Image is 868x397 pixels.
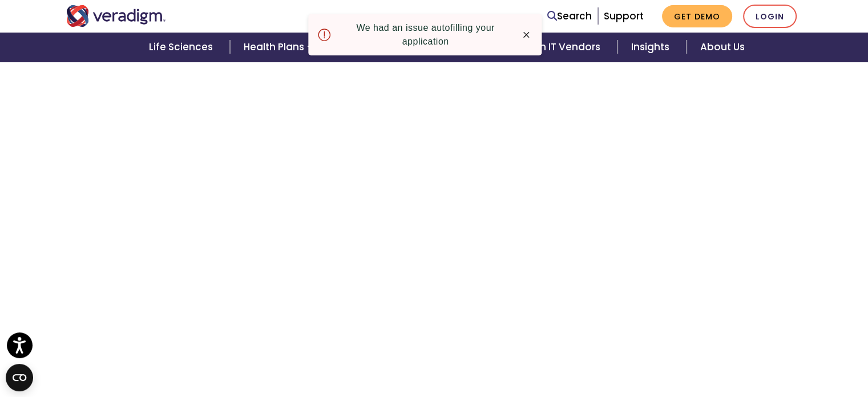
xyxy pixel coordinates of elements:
a: Health Plans + Payers [230,33,366,62]
p: We had an issue autofilling your application [340,21,511,49]
button: Open CMP widget [6,364,33,391]
img: Veradigm logo [66,5,166,27]
a: Support [604,9,644,23]
a: Search [547,9,592,24]
a: Insights [617,33,687,62]
a: Get Demo [662,5,732,27]
iframe: Drift Chat Widget [649,315,854,383]
a: Login [743,5,797,28]
a: Health IT Vendors [500,33,617,62]
a: Life Sciences [135,33,230,62]
a: About Us [687,33,758,62]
